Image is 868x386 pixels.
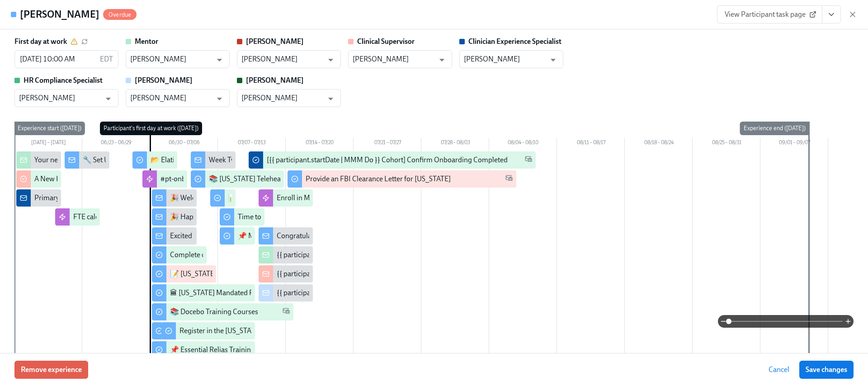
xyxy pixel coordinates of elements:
div: 08/25 – 08/31 [693,138,760,150]
button: Open [324,92,338,106]
strong: HR Compliance Specialist [24,76,103,85]
div: 📚 Docebo Training Courses [170,307,258,317]
div: 🎉 Happy First Day at Charlie Health! [170,212,284,222]
div: {{ participant.fullName }} has completed onboarding! [277,269,441,279]
button: Open [101,92,115,106]
div: 07/21 – 07/27 [354,138,421,150]
strong: Clinical Supervisor [357,37,415,46]
div: Experience end ([DATE]) [740,122,809,135]
div: Complete our Welcome Survey [170,250,264,260]
strong: [PERSON_NAME] [246,76,304,85]
div: Participant's first day at work ([DATE]) [100,122,202,135]
span: View Participant task page [725,10,815,19]
button: Cancel [762,361,796,379]
div: Primary Therapists cleared to start [34,193,140,203]
div: 🔧 Set Up Core Applications [83,155,169,165]
div: FTE calendar invitations for week 1 [73,212,179,222]
strong: Mentor [135,37,158,46]
button: Open [212,92,226,106]
strong: Clinician Experience Specialist [468,37,561,46]
div: 08/04 – 08/10 [489,138,557,150]
span: Remove experience [21,365,82,374]
div: Week Two Onboarding at Charlie Health [209,155,333,165]
div: Register in the [US_STATE] Fingerprint Portal [179,326,318,336]
div: 06/23 – 06/29 [82,138,150,150]
span: Work Email [505,174,513,184]
h4: [PERSON_NAME] [20,8,99,21]
label: First day at work [14,37,67,47]
div: 📚 [US_STATE] Telehealth Training [209,174,316,184]
button: Click to reset to employee profile date (2025/06/23) [81,38,88,45]
div: 📝 [US_STATE] Agency Affiliated Registration [170,269,309,279]
div: Congratulations on Completing Onboarding! [277,231,416,241]
button: Open [435,53,449,67]
div: 07/07 – 07/13 [218,138,286,150]
div: Time to Shadow an Initial Treatment Plan (ITP)! [238,212,383,222]
div: 🏛 [US_STATE] Mandated Reporter Training [170,288,304,298]
button: Open [212,53,226,67]
span: Cancel [769,365,789,374]
button: Remove experience [14,361,88,379]
span: Save changes [806,365,847,374]
div: {{ participant.fullName }} has completed onboarding! [277,250,441,260]
button: Open [546,53,560,67]
div: 07/28 – 08/03 [421,138,489,150]
div: A New Hire is Cleared to Start [34,174,125,184]
span: Overdue [103,11,137,18]
div: Your new mentee is about to start onboarding! [34,155,177,165]
button: Open [324,53,338,67]
div: 📌 Mock Treatment Plan Assignment [238,231,353,241]
strong: [PERSON_NAME] [135,76,193,85]
div: 07/14 – 07/20 [286,138,354,150]
div: 📌 Essential Relias Trainings [170,345,258,355]
div: 08/18 – 08/24 [625,138,693,150]
div: Experience start ([DATE]) [14,122,85,135]
div: Excited to Connect – Your Mentor at Charlie Health! [170,231,327,241]
a: View Participant task page [717,5,822,24]
span: Work Email [525,155,532,165]
strong: [PERSON_NAME] [246,37,304,46]
div: [{{ participant.startDate | MMM Do }} Cohort] Confirm Onboarding Completed [267,155,508,165]
div: [DATE] – [DATE] [14,138,82,150]
div: Enroll in Milestone Email Experience [277,193,389,203]
p: EDT [100,54,113,64]
div: {{ participant.fullName }} has completed onboarding! [277,288,441,298]
div: #pt-onboarding-support [160,174,237,184]
span: Work Email [283,307,290,317]
button: View task page [822,5,841,24]
div: 08/11 – 08/17 [557,138,625,150]
div: Provide an FBI Clearance Letter for [US_STATE] [306,174,451,184]
button: Save changes [799,361,854,379]
div: 📊 Measurement-Based Care (MBC) Training [228,193,368,203]
div: 06/30 – 07/06 [150,138,218,150]
div: 09/01 – 09/07 [760,138,828,150]
div: 📂 Elation (EHR) Setup [151,155,222,165]
div: 🎉 Welcome to Charlie Health! [170,193,265,203]
svg: This date applies to this experience only. It differs from the user's profile (2025/06/23). [71,38,78,45]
